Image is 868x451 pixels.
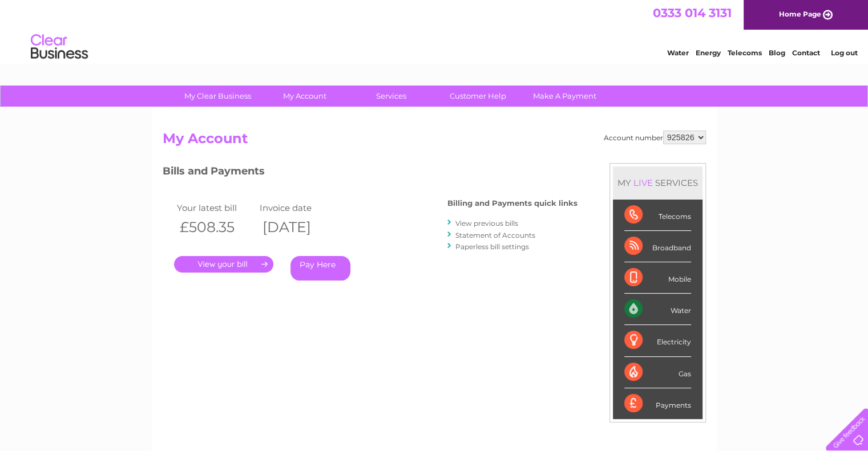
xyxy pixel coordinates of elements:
div: Water [624,294,691,325]
div: Mobile [624,262,691,294]
div: MY SERVICES [613,166,703,199]
a: Blog [769,48,785,57]
a: Water [667,48,689,57]
a: Make A Payment [518,86,612,107]
div: Payments [624,388,691,419]
img: logo.png [30,30,88,64]
div: Account number [604,131,706,144]
a: Pay Here [290,256,350,281]
td: Your latest bill [174,200,257,216]
a: Contact [792,48,820,57]
div: LIVE [631,177,655,188]
a: Customer Help [431,86,525,107]
a: Paperless bill settings [455,242,529,251]
h2: My Account [163,131,706,152]
a: View previous bills [455,219,518,227]
a: Statement of Accounts [455,231,535,239]
a: Services [344,86,438,107]
h3: Bills and Payments [163,163,578,183]
div: Telecoms [624,200,691,231]
th: [DATE] [257,216,340,239]
td: Invoice date [257,200,340,216]
th: £508.35 [174,216,257,239]
div: Broadband [624,231,691,262]
div: Electricity [624,325,691,356]
a: My Clear Business [171,86,265,107]
a: . [174,256,273,273]
a: My Account [257,86,352,107]
h4: Billing and Payments quick links [447,199,578,208]
div: Clear Business is a trading name of Verastar Limited (registered in [GEOGRAPHIC_DATA] No. 3667643... [165,6,704,55]
a: Energy [696,48,721,57]
a: Log out [830,48,857,57]
div: Gas [624,357,691,388]
a: Telecoms [728,48,762,57]
a: 0333 014 3131 [653,6,732,20]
